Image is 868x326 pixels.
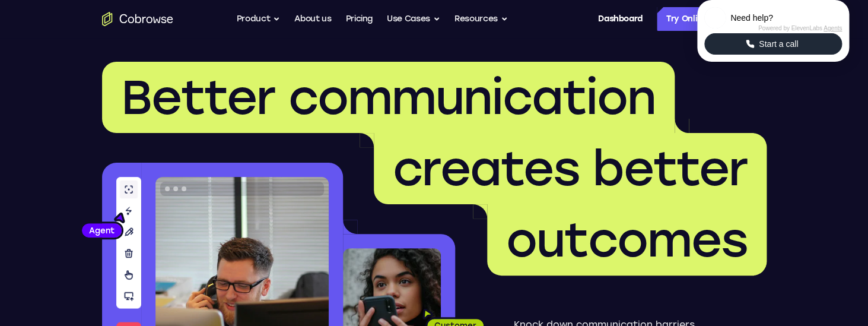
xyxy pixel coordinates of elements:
[657,7,767,31] a: Try Online Demo
[506,211,748,268] span: outcomes
[121,69,656,126] span: Better communication
[345,7,373,31] a: Pricing
[393,140,748,197] span: creates better
[294,7,331,31] a: About us
[237,7,281,31] button: Product
[387,7,440,31] button: Use Cases
[454,7,508,31] button: Resources
[102,12,173,26] a: Go to the home page
[598,7,643,31] a: Dashboard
